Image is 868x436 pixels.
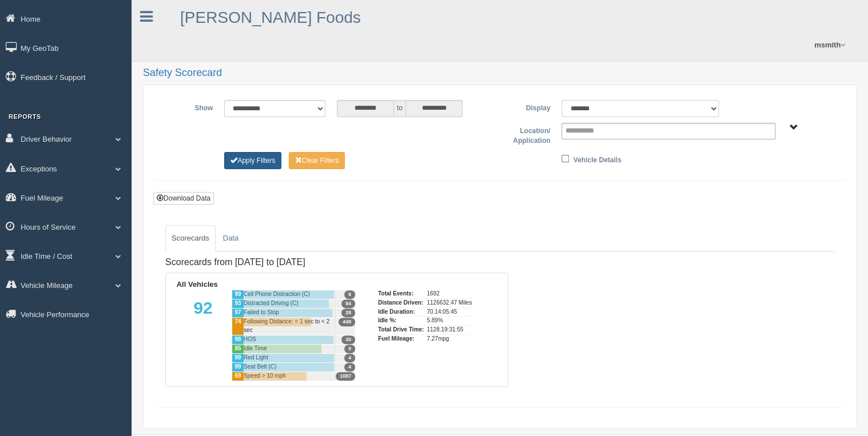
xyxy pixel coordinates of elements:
[232,290,244,299] div: 99
[165,225,216,251] a: Scorecards
[224,152,281,169] button: Change Filter Options
[336,372,355,381] span: 1087
[341,335,355,344] span: 30
[344,354,355,362] span: 4
[427,290,472,298] div: 1692
[153,192,214,205] button: Download Data
[232,299,244,308] div: 93
[174,290,232,381] div: 92
[378,334,424,343] div: Fuel Mileage:
[394,100,405,117] span: to
[232,308,244,317] div: 97
[341,299,355,308] span: 84
[289,152,345,169] button: Change Filter Options
[217,225,245,251] a: Data
[378,298,424,307] div: Distance Driven:
[339,318,355,326] span: 449
[809,29,851,61] a: msmith
[378,316,424,325] div: Idle %:
[427,316,472,325] div: 5.89%
[232,353,244,362] div: 99
[427,334,472,343] div: 7.27mpg
[500,100,556,114] label: Display
[162,100,218,114] label: Show
[500,123,556,146] label: Location/ Application
[427,325,472,334] div: 1128.19:31:55
[344,363,355,371] span: 4
[177,280,218,289] b: All Vehicles
[427,307,472,317] div: 70.14:05:45
[378,325,424,334] div: Total Drive Time:
[165,257,508,267] h4: Scorecards from [DATE] to [DATE]
[344,345,355,353] span: 0
[232,335,244,344] div: 98
[427,298,472,307] div: 1126632.47 Miles
[378,307,424,317] div: Idle Duration:
[232,317,244,335] div: 74
[344,290,355,299] span: 6
[378,290,424,298] div: Total Events:
[180,9,361,26] a: [PERSON_NAME] Foods
[341,309,355,317] span: 28
[574,152,622,166] label: Vehicle Details
[232,362,244,371] div: 99
[232,371,244,381] div: 69
[232,344,244,353] div: 85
